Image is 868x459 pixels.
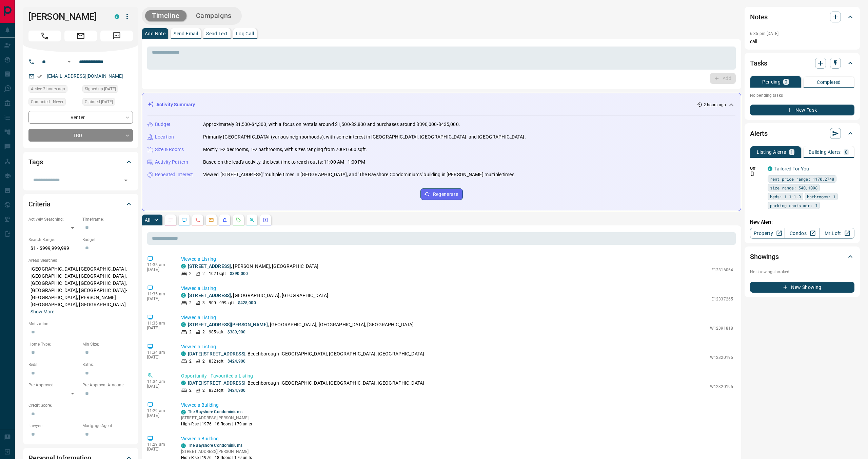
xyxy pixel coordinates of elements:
p: Min Size: [82,341,133,347]
span: Contacted - Never [31,98,63,105]
div: Alerts [750,125,854,142]
h2: Criteria [28,199,51,209]
a: [EMAIL_ADDRESS][DOMAIN_NAME] [47,73,123,79]
svg: Calls [195,217,200,223]
h2: Tags [28,157,43,167]
p: 0 [785,79,787,84]
svg: Agent Actions [263,217,268,223]
p: [DATE] [147,326,171,330]
p: 2 [202,387,205,393]
a: Mr.Loft [820,228,854,239]
p: Pending [762,79,781,84]
p: 11:35 am [147,321,171,326]
div: Notes [750,9,854,25]
a: The Bayshore Condominiums [188,443,242,448]
p: $389,900 [228,329,245,335]
p: 11:35 am [147,262,171,267]
span: size range: 540,1098 [770,184,817,191]
p: Size & Rooms [155,146,184,153]
p: $428,000 [238,300,256,306]
div: condos.ca [768,166,772,171]
p: Credit Score: [28,402,133,408]
p: Send Email [174,31,198,36]
p: [STREET_ADDRESS][PERSON_NAME] [181,448,252,455]
p: 2 [202,329,205,335]
p: 2 [189,271,192,277]
p: Budget: [82,237,133,243]
p: 2 [189,387,192,393]
p: Completed [817,80,841,85]
p: 2 [202,271,205,277]
p: Viewed '[STREET_ADDRESS]' multiple times in [GEOGRAPHIC_DATA], and 'The Bayshore Condominiums' bu... [203,171,516,178]
p: Repeated Interest [155,171,193,178]
a: The Bayshore Condominiums [188,409,242,414]
a: [STREET_ADDRESS] [188,293,231,298]
svg: Requests [236,217,241,223]
p: Approximately $1,500-$4,300, with a focus on rentals around $1,500-$2,800 and purchases around $3... [203,121,460,128]
p: , Beechborough-[GEOGRAPHIC_DATA], [GEOGRAPHIC_DATA], [GEOGRAPHIC_DATA] [188,380,424,387]
p: Off [750,165,764,171]
div: Activity Summary2 hours ago [147,98,735,111]
p: 985 sqft [209,329,223,335]
h2: Tasks [750,58,767,69]
p: Activity Pattern [155,159,188,166]
p: Mortgage Agent: [82,423,133,429]
p: $1 - $999,999,999 [28,243,79,254]
p: 2 hours ago [704,102,726,108]
a: Property [750,228,785,239]
p: High-Rise | 1976 | 18 floors | 179 units [181,421,252,427]
a: Tailored For You [774,166,809,171]
p: 0 [845,150,848,154]
p: Location [155,133,174,141]
span: Email [64,31,97,41]
p: 11:29 am [147,408,171,413]
p: , [GEOGRAPHIC_DATA], [GEOGRAPHIC_DATA] [188,292,328,299]
p: E12337265 [711,296,733,302]
p: Areas Searched: [28,257,133,263]
p: [GEOGRAPHIC_DATA], [GEOGRAPHIC_DATA], [GEOGRAPHIC_DATA], [GEOGRAPHIC_DATA], [GEOGRAPHIC_DATA], [G... [28,263,133,317]
p: Opportunity - Favourited a Listing [181,372,733,380]
p: $424,900 [228,358,245,364]
span: beds: 1.1-1.9 [770,193,801,200]
p: 6:35 pm [DATE] [750,31,779,36]
p: 832 sqft [209,358,223,364]
div: Renter [28,111,133,124]
button: Show More [31,308,54,315]
p: 2 [202,358,205,364]
p: , [PERSON_NAME], [GEOGRAPHIC_DATA] [188,263,319,270]
div: condos.ca [181,381,186,385]
p: Add Note [145,31,165,36]
svg: Lead Browsing Activity [181,217,187,223]
p: W12391818 [710,325,733,331]
p: Mostly 1-2 bedrooms, 1-2 bathrooms, with sizes ranging from 700-1600 sqft. [203,146,368,153]
p: $390,000 [230,271,248,277]
h2: Showings [750,251,779,262]
div: Mon Feb 24 2025 [82,98,133,108]
p: Send Text [206,31,228,36]
p: 832 sqft [209,387,223,393]
span: Call [28,31,61,41]
button: Campaigns [189,10,238,21]
h1: [PERSON_NAME] [28,11,104,22]
span: Signed up [DATE] [85,86,116,92]
p: [DATE] [147,296,171,301]
p: Log Call [236,31,254,36]
p: 2 [189,358,192,364]
p: W12320195 [710,384,733,390]
p: Viewed a Building [181,435,733,442]
p: Viewed a Listing [181,285,733,292]
p: 11:29 am [147,442,171,447]
svg: Listing Alerts [222,217,228,223]
h2: Alerts [750,128,768,139]
p: 2 [189,300,192,306]
p: 2 [189,329,192,335]
p: Based on the lead's activity, the best time to reach out is: 11:00 AM - 1:00 PM [203,159,365,166]
svg: Opportunities [249,217,255,223]
p: Pre-Approved: [28,382,79,388]
p: W12320195 [710,354,733,361]
p: No showings booked [750,269,854,275]
button: Open [121,176,131,185]
p: 11:34 am [147,379,171,384]
svg: Emails [209,217,214,223]
a: [STREET_ADDRESS] [188,263,231,269]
